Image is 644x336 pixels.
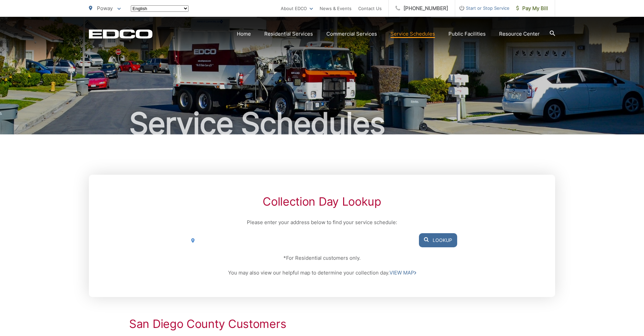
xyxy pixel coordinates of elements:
[448,30,486,38] a: Public Facilities
[419,233,457,247] button: Lookup
[89,107,555,140] h1: Service Schedules
[358,4,382,12] a: Contact Us
[187,195,457,208] h2: Collection Day Lookup
[187,218,457,226] p: Please enter your address below to find your service schedule:
[499,30,540,38] a: Resource Center
[89,29,153,39] a: EDCD logo. Return to the homepage.
[389,269,416,277] a: VIEW MAP
[390,30,435,38] a: Service Schedules
[264,30,313,38] a: Residential Services
[131,5,189,12] select: Select a language
[97,5,113,11] span: Poway
[129,317,515,331] h2: San Diego County Customers
[187,269,457,277] p: You may also view our helpful map to determine your collection day.
[281,4,313,12] a: About EDCO
[326,30,377,38] a: Commercial Services
[320,4,352,12] a: News & Events
[187,254,457,262] p: *For Residential customers only.
[516,4,548,12] span: Pay My Bill
[237,30,251,38] a: Home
